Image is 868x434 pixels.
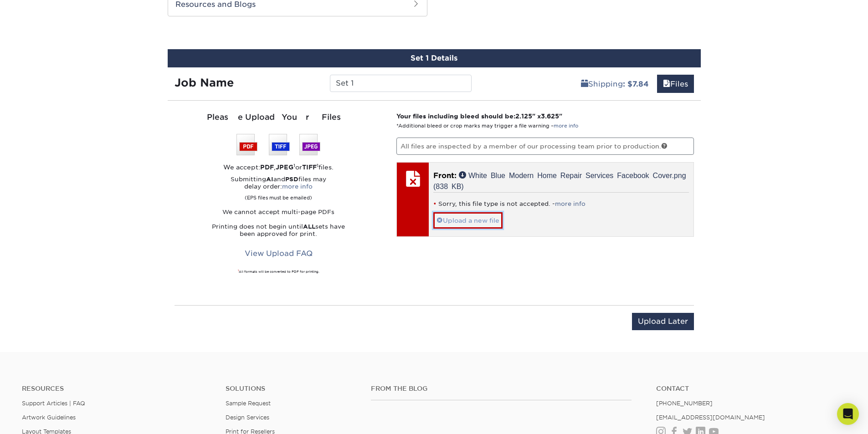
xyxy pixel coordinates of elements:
strong: TIFF [302,163,317,171]
h4: Resources [22,385,212,393]
img: We accept: PSD, TIFF, or JPEG (JPG) [236,134,320,155]
a: Design Services [226,414,269,421]
a: Upload a new file [433,212,503,228]
p: All files are inspected by a member of our processing team prior to production. [396,138,694,155]
div: We accept: , or files. [175,163,383,172]
div: Set 1 Details [168,49,701,67]
strong: Your files including bleed should be: " x " [396,112,562,120]
span: 2.125 [515,112,532,120]
a: Files [657,75,694,93]
strong: PDF [260,163,274,171]
a: Support Articles | FAQ [22,400,85,407]
li: Sorry, this file type is not accepted. - [433,200,689,208]
b: : $7.84 [623,80,649,88]
span: files [663,80,670,88]
a: more info [282,183,313,190]
h4: From the Blog [371,385,632,393]
a: [PHONE_NUMBER] [656,400,713,407]
small: *Additional bleed or crop marks may trigger a file warning – [396,123,578,129]
div: Open Intercom Messenger [837,403,859,425]
p: We cannot accept multi-page PDFs [175,209,383,216]
strong: Job Name [175,76,234,89]
small: (EPS files must be emailed) [245,190,312,201]
a: [EMAIL_ADDRESS][DOMAIN_NAME] [656,414,765,421]
span: 3.625 [541,112,559,120]
input: Upload Later [632,313,694,330]
strong: ALL [303,223,315,230]
a: Shipping: $7.84 [575,75,655,93]
div: Please Upload Your Files [175,112,383,123]
a: more info [554,123,578,129]
a: more info [555,200,586,207]
strong: JPEG [276,163,293,171]
sup: 1 [238,269,239,272]
span: shipping [581,80,588,88]
a: Sample Request [226,400,271,407]
sup: 1 [317,163,318,168]
span: Front: [433,171,457,180]
a: View Upload FAQ [239,245,318,262]
a: Contact [656,385,846,393]
input: Enter a job name [330,75,472,92]
a: White Blue Modern Home Repair Services Facebook Cover.png (838 KB) [433,171,686,189]
h4: Solutions [226,385,357,393]
p: Printing does not begin until sets have been approved for print. [175,223,383,238]
p: Submitting and files may delay order: [175,176,383,201]
strong: AI [266,176,273,183]
sup: 1 [293,163,295,168]
strong: PSD [285,176,298,183]
div: All formats will be converted to PDF for printing. [175,270,383,274]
